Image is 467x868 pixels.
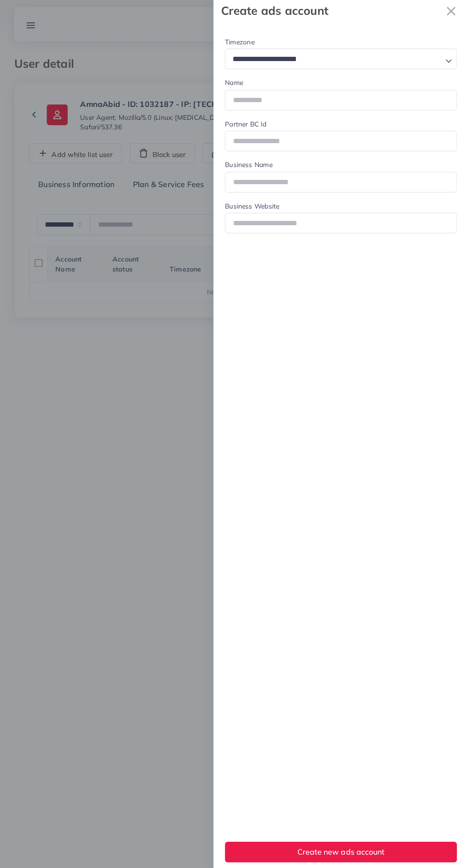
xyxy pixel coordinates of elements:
strong: Create ads account [221,5,440,22]
button: Close [440,4,459,23]
span: Create new ads account [297,845,384,855]
input: Search for option [229,54,440,69]
svg: x [440,4,459,23]
label: Business Name [225,162,272,171]
label: Name [225,80,243,90]
label: Business Website [225,203,279,212]
div: Search for option [225,51,456,72]
button: Create new ads account [225,840,456,860]
label: Timezone [225,40,254,49]
label: Partner BC Id [225,121,266,131]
